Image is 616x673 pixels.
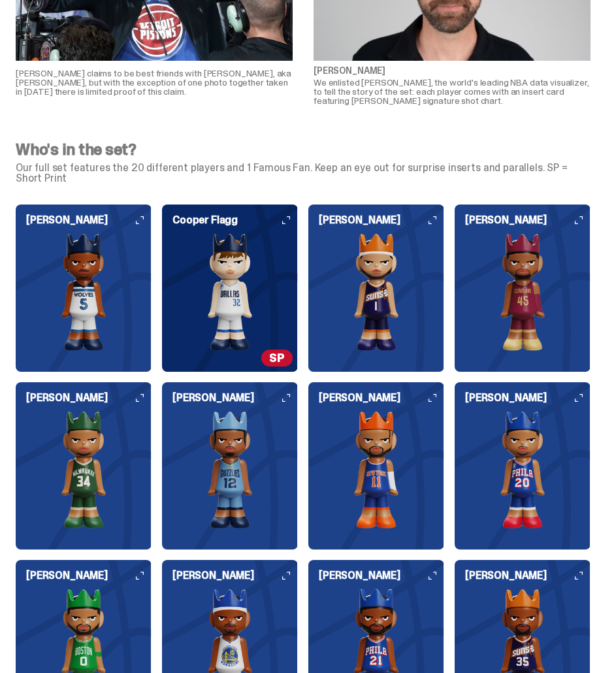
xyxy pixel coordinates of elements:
[308,233,444,351] img: card image
[16,163,591,184] p: Our full set features the 20 different players and 1 Famous Fan. Keep an eye out for surprise ins...
[455,233,591,351] img: card image
[465,570,591,581] h6: [PERSON_NAME]
[26,570,152,581] h6: [PERSON_NAME]
[16,233,152,351] img: card image
[314,78,591,105] p: We enlisted [PERSON_NAME], the world's leading NBA data visualizer, to tell the story of the set:...
[308,411,444,529] img: card image
[319,393,444,403] h6: [PERSON_NAME]
[162,411,298,529] img: card image
[162,233,298,351] img: card image
[314,66,591,75] p: [PERSON_NAME]
[319,215,444,225] h6: [PERSON_NAME]
[465,393,591,403] h6: [PERSON_NAME]
[261,350,293,367] span: SP
[16,411,152,529] img: card image
[26,393,152,403] h6: [PERSON_NAME]
[16,69,293,96] p: [PERSON_NAME] claims to be best friends with [PERSON_NAME], aka [PERSON_NAME], but with the excep...
[16,142,591,157] h4: Who's in the set?
[455,411,591,529] img: card image
[172,393,298,403] h6: [PERSON_NAME]
[172,570,298,581] h6: [PERSON_NAME]
[465,215,591,225] h6: [PERSON_NAME]
[172,215,298,225] h6: Cooper Flagg
[319,570,444,581] h6: [PERSON_NAME]
[26,215,152,225] h6: [PERSON_NAME]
